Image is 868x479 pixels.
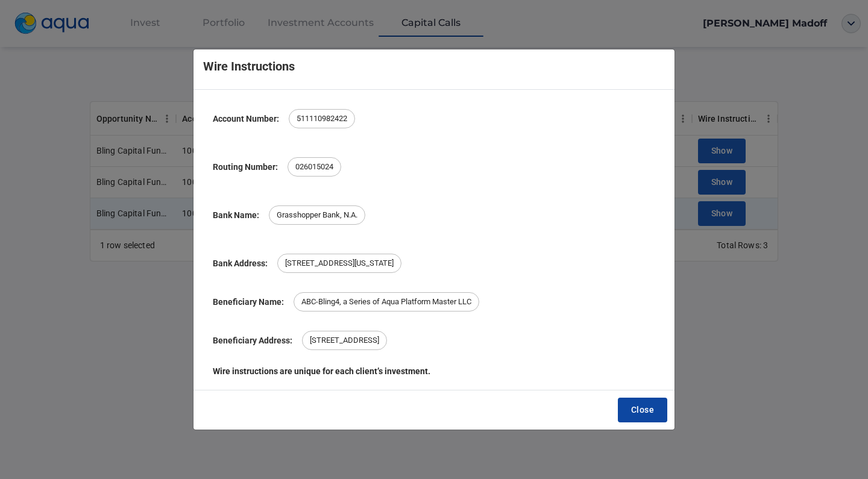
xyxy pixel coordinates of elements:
[631,402,654,418] span: Close
[269,209,365,221] span: Grasshopper Bank, N.A.
[618,398,667,422] button: Close
[213,257,268,270] div: Bank Address:
[213,334,292,347] div: Beneficiary Address:
[213,208,259,222] div: Bank Name:
[294,296,479,308] span: ABC-Bling4, a Series of Aqua Platform Master LLC
[288,161,341,173] span: 026015024
[303,334,386,346] span: [STREET_ADDRESS]
[213,160,278,174] div: Routing Number:
[289,113,354,125] span: 511110982422
[203,365,665,378] b: Wire instructions are unique for each client’s investment.
[203,59,295,74] h5: Wire Instructions
[213,112,279,125] div: Account Number:
[278,257,401,269] span: [STREET_ADDRESS][US_STATE]
[213,295,284,308] div: Beneficiary Name:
